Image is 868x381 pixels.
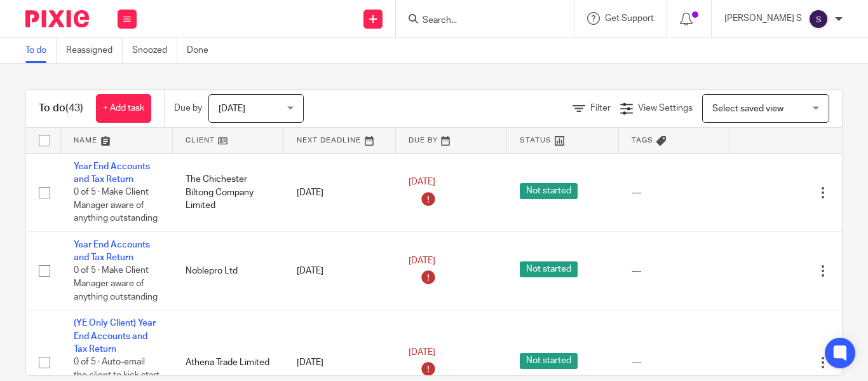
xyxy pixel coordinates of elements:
[284,232,396,310] td: [DATE]
[712,104,783,113] span: Select saved view
[421,15,536,27] input: Search
[65,103,83,113] span: (43)
[409,178,435,187] span: [DATE]
[25,38,57,63] a: To do
[219,104,245,113] span: [DATE]
[632,265,718,277] div: ---
[632,356,718,369] div: ---
[724,12,802,25] p: [PERSON_NAME] S
[66,38,123,63] a: Reassigned
[39,102,83,115] h1: To do
[632,186,718,199] div: ---
[187,38,218,63] a: Done
[520,261,578,277] span: Not started
[173,153,285,232] td: The Chichester Biltong Company Limited
[74,188,158,223] span: 0 of 5 · Make Client Manager aware of anything outstanding
[284,153,396,232] td: [DATE]
[632,137,653,144] span: Tags
[808,9,829,29] img: svg%3E
[96,94,151,123] a: + Add task
[520,353,578,369] span: Not started
[520,183,578,199] span: Not started
[409,256,435,265] span: [DATE]
[174,102,202,114] p: Due by
[132,38,177,63] a: Snoozed
[74,319,156,354] a: (YE Only Client) Year End Accounts and Tax Return
[74,162,150,184] a: Year End Accounts and Tax Return
[25,10,89,27] img: Pixie
[74,240,150,262] a: Year End Accounts and Tax Return
[173,232,285,310] td: Noblepro Ltd
[638,104,693,113] span: View Settings
[605,14,654,23] span: Get Support
[409,348,435,357] span: [DATE]
[74,267,158,301] span: 0 of 5 · Make Client Manager aware of anything outstanding
[590,104,611,113] span: Filter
